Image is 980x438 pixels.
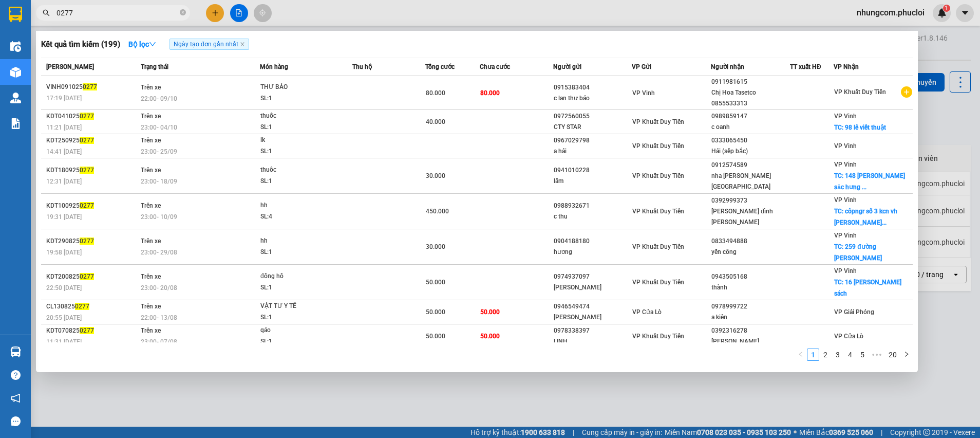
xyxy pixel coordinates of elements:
div: Chị Hoa Tasetco 0855533313 [711,87,789,109]
input: Tìm tên, số ĐT hoặc mã đơn [56,7,178,19]
div: thuôc [260,165,337,176]
div: 0978338397 [554,325,632,336]
div: c lan thư báo [554,93,632,104]
span: TC: 98 lê viết thuật [834,124,886,131]
div: a hải [554,146,632,157]
span: 23:00 - 29/08 [141,249,177,256]
li: 3 [832,349,844,361]
span: 17:19 [DATE] [46,95,82,102]
span: VP Vinh [834,196,857,204]
span: 20:55 [DATE] [46,314,82,321]
li: Next 5 Pages [869,349,885,361]
span: Ngày tạo đơn gần nhất [169,39,249,50]
span: VP Khuất Duy Tiến [632,243,684,250]
span: Trên xe [141,137,161,144]
a: 1 [807,349,819,360]
li: 1 [807,349,819,361]
span: message [11,416,21,426]
div: KDT041025 [46,111,138,122]
span: 80.000 [426,89,445,97]
span: 22:50 [DATE] [46,284,82,291]
div: qáo [260,325,337,336]
span: Trạng thái [141,63,168,70]
span: 50.000 [426,333,445,340]
span: 23:00 - 04/10 [141,124,177,131]
span: VP Khuất Duy Tiến [632,279,684,286]
span: Trên xe [141,167,161,174]
span: Trên xe [141,238,161,245]
span: [PERSON_NAME] [46,63,94,70]
span: 0277 [80,327,94,334]
span: 50.000 [426,279,445,286]
div: 0904188180 [554,236,632,247]
div: [PERSON_NAME] [554,312,632,323]
div: 0978999722 [711,301,789,312]
a: 3 [832,349,843,360]
div: 0972560055 [554,111,632,122]
li: 4 [844,349,856,361]
button: right [900,349,913,361]
span: VP Khuất Duy Tiến [632,208,684,215]
span: 0277 [80,167,94,174]
span: 19:31 [DATE] [46,213,82,221]
div: đông hô [260,271,337,282]
span: Người nhận [711,63,744,70]
a: 20 [885,349,900,360]
strong: Bộ lọc [128,40,156,48]
span: Món hàng [260,63,288,70]
span: Người gửi [553,63,581,70]
span: 0277 [80,137,94,144]
div: lk [260,135,337,146]
span: 23:00 - 20/08 [141,284,177,291]
span: down [149,41,156,48]
div: KDT070825 [46,325,138,336]
div: SL: 1 [260,122,337,133]
div: [PERSON_NAME] đình [PERSON_NAME] [711,206,789,228]
div: SL: 1 [260,176,337,187]
span: search [43,9,50,16]
span: 23:00 - 25/09 [141,148,177,155]
span: Trên xe [141,202,161,209]
div: KDT100925 [46,200,138,211]
span: 0277 [80,202,94,209]
img: warehouse-icon [10,67,21,78]
span: Trên xe [141,84,161,91]
span: VP Gửi [632,63,651,70]
button: Bộ lọcdown [120,36,164,52]
span: TT xuất HĐ [790,63,821,70]
div: SL: 4 [260,211,337,223]
div: 0989859147 [711,111,789,122]
h3: Kết quả tìm kiếm ( 199 ) [41,39,120,50]
div: SL: 1 [260,247,337,258]
button: left [795,349,807,361]
span: VP Khuất Duy Tiến [632,333,684,340]
div: SL: 1 [260,282,337,294]
div: [PERSON_NAME] [554,282,632,293]
div: 0392999373 [711,195,789,206]
div: yến công [711,247,789,258]
span: VP Vinh [632,89,655,97]
span: 30.000 [426,172,445,179]
div: Hải (sếp bắc) [711,146,789,157]
div: 0915383404 [554,82,632,93]
span: right [903,351,910,357]
div: KDT200825 [46,271,138,282]
a: 5 [857,349,868,360]
img: warehouse-icon [10,41,21,52]
div: thành [711,282,789,293]
a: 4 [844,349,856,360]
span: TC: côpngr số 3 kcn vh [PERSON_NAME]... [834,208,897,226]
span: close-circle [180,9,186,15]
span: 22:00 - 13/08 [141,314,177,321]
span: 11:31 [DATE] [46,338,82,345]
span: plus-circle [901,86,912,98]
span: VP Vinh [834,267,857,275]
span: left [798,351,804,357]
div: THƯ BÁO [260,82,337,93]
span: close [240,42,245,47]
span: 0277 [75,303,89,310]
span: 50.000 [480,333,500,340]
div: SL: 1 [260,336,337,348]
div: KDT290825 [46,236,138,247]
div: VINH091025 [46,82,138,93]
